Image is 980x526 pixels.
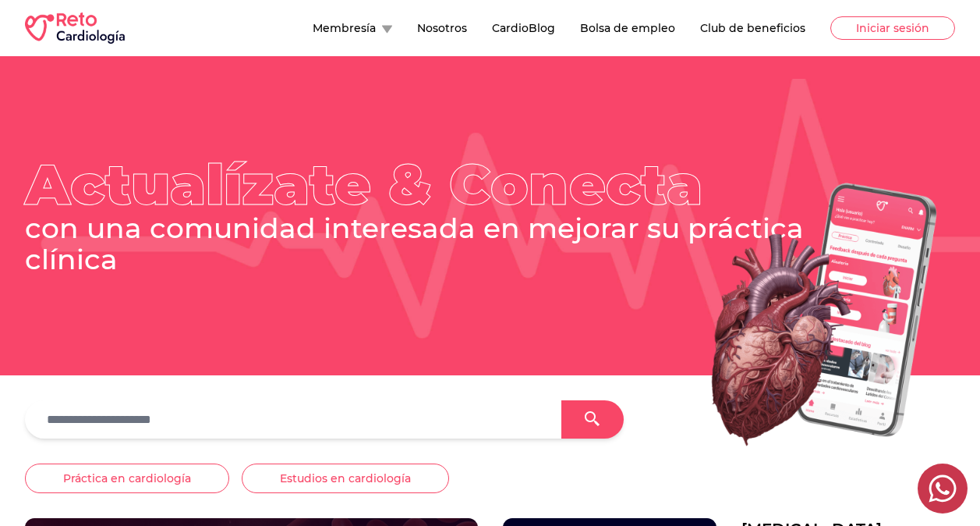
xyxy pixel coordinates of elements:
[580,20,675,36] button: Bolsa de empleo
[242,464,449,493] button: Estudios en cardiología
[492,20,555,36] button: CardioBlog
[830,16,955,40] button: Iniciar sesión
[313,20,392,36] button: Membresía
[417,20,467,36] button: Nosotros
[700,20,805,36] button: Club de beneficios
[25,12,125,44] img: RETO Cardio Logo
[649,168,955,462] img: Heart
[25,464,229,493] button: Práctica en cardiología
